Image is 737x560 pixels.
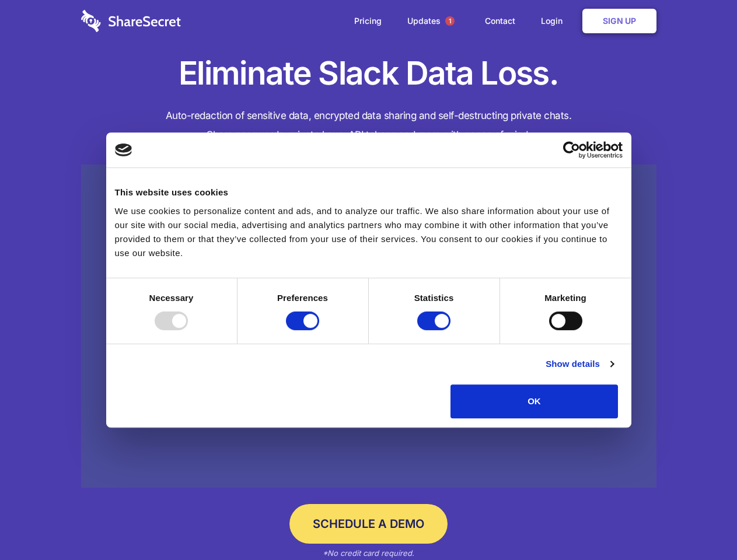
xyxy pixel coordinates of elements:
button: OK [450,384,618,418]
a: Pricing [343,3,393,39]
span: 1 [445,16,455,26]
a: Sign Up [582,9,656,33]
strong: Necessary [149,293,194,303]
em: *No credit card required. [323,548,414,558]
div: We use cookies to personalize content and ads, and to analyze our traffic. We also share informat... [115,204,623,260]
h1: Eliminate Slack Data Loss. [81,52,656,94]
a: Wistia video thumbnail [81,164,656,488]
a: Schedule a Demo [289,504,448,544]
strong: Marketing [544,293,586,303]
strong: Preferences [277,293,328,303]
a: Login [529,3,580,39]
a: Contact [473,3,527,39]
a: Usercentrics Cookiebot - opens in a new window [521,141,623,159]
img: logo-wordmark-white-trans-d4663122ce5f474addd5e946df7df03e33cb6a1c49d2221995e7729f52c070b2.svg [81,10,181,32]
img: logo [115,143,132,156]
a: Show details [546,357,613,371]
h4: Auto-redaction of sensitive data, encrypted data sharing and self-destructing private chats. Shar... [81,106,656,145]
div: This website uses cookies [115,185,623,199]
strong: Statistics [414,293,454,303]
